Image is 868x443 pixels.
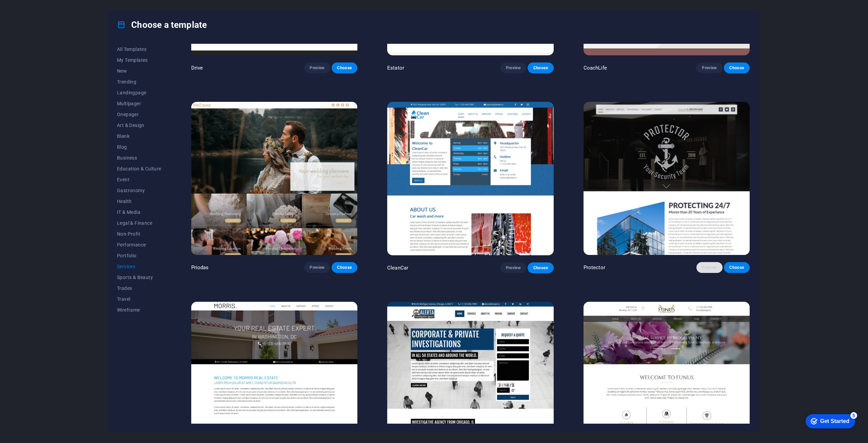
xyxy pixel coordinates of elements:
[117,142,161,152] button: Blog
[506,65,521,71] span: Preview
[5,3,55,18] div: Get Started 5 items remaining, 0% complete
[117,44,161,55] button: All Templates
[117,144,161,150] span: Blog
[387,64,404,71] p: Estator
[387,102,553,255] img: CleanCar
[117,199,161,204] span: Health
[533,265,548,271] span: Choose
[304,62,330,73] button: Preview
[528,262,553,273] button: Choose
[729,65,744,71] span: Choose
[117,120,161,131] button: Art & Design
[117,90,161,95] span: Landingpage
[500,62,526,73] button: Preview
[117,188,161,193] span: Gastronomy
[117,133,161,139] span: Blank
[117,68,161,74] span: New
[117,19,207,30] h4: Choose a template
[332,262,357,273] button: Choose
[117,196,161,207] button: Health
[117,177,161,182] span: Event
[117,264,161,269] span: Services
[304,262,330,273] button: Preview
[117,57,161,63] span: My Templates
[696,62,722,73] button: Preview
[191,102,357,255] img: Priodas
[117,131,161,142] button: Blank
[310,265,324,270] span: Preview
[337,65,352,71] span: Choose
[117,307,161,313] span: Wireframe
[584,102,750,255] img: Protector
[117,304,161,315] button: Wireframe
[729,265,744,270] span: Choose
[117,112,161,117] span: Onepager
[117,174,161,185] button: Event
[117,209,161,215] span: IT & Media
[117,123,161,128] span: Art & Design
[191,64,203,71] p: Drive
[117,207,161,218] button: IT & Media
[117,155,161,161] span: Business
[584,64,607,71] p: CoachLife
[117,79,161,85] span: Trending
[117,242,161,247] span: Performance
[702,265,717,270] span: Preview
[117,239,161,250] button: Performance
[117,166,161,171] span: Education & Culture
[584,264,605,271] p: Protector
[702,65,717,71] span: Preview
[724,62,750,73] button: Choose
[117,231,161,237] span: Non-Profit
[191,264,209,271] p: Priodas
[117,294,161,304] button: Travel
[20,7,49,14] div: Get Started
[117,285,161,291] span: Trades
[117,152,161,163] button: Business
[117,55,161,66] button: My Templates
[117,98,161,109] button: Multipager
[117,76,161,87] button: Trending
[724,262,750,273] button: Choose
[117,101,161,106] span: Multipager
[332,62,357,73] button: Choose
[117,253,161,258] span: Portfolio
[117,47,161,52] span: All Templates
[117,185,161,196] button: Gastronomy
[117,87,161,98] button: Landingpage
[117,250,161,261] button: Portfolio
[117,275,161,280] span: Sports & Beauty
[528,62,553,73] button: Choose
[117,283,161,294] button: Trades
[117,109,161,120] button: Onepager
[500,262,526,273] button: Preview
[117,272,161,283] button: Sports & Beauty
[533,65,548,71] span: Choose
[117,163,161,174] button: Education & Culture
[117,220,161,226] span: Legal & Finance
[387,264,408,271] p: CleanCar
[117,296,161,302] span: Travel
[337,265,352,270] span: Choose
[696,262,722,273] button: Preview
[117,66,161,76] button: New
[117,261,161,272] button: Services
[506,265,521,271] span: Preview
[50,1,57,8] div: 5
[310,65,324,71] span: Preview
[117,218,161,228] button: Legal & Finance
[117,228,161,239] button: Non-Profit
